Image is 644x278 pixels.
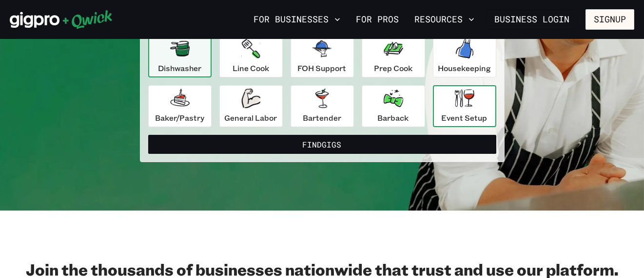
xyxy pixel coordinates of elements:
button: Line Cook [219,36,283,77]
button: General Labor [219,85,283,127]
p: Housekeeping [438,62,491,74]
p: Event Setup [442,112,488,124]
a: For Pros [352,11,403,28]
a: Business Login [486,9,578,30]
p: Dishwasher [158,62,201,74]
button: FindGigs [148,135,496,154]
p: General Labor [225,112,277,124]
button: Housekeeping [433,36,496,77]
p: Baker/Pastry [155,112,204,124]
p: Prep Cook [374,62,412,74]
p: FOH Support [298,62,347,74]
button: Signup [585,9,634,30]
button: Prep Cook [362,36,425,77]
button: Dishwasher [148,36,212,77]
button: FOH Support [291,36,354,77]
button: Resources [410,11,478,28]
p: Line Cook [233,62,269,74]
button: Barback [362,85,425,127]
button: Baker/Pastry [148,85,212,127]
p: Bartender [303,112,341,124]
p: Barback [378,112,409,124]
button: Bartender [291,85,354,127]
button: For Businesses [250,11,344,28]
button: Event Setup [433,85,496,127]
